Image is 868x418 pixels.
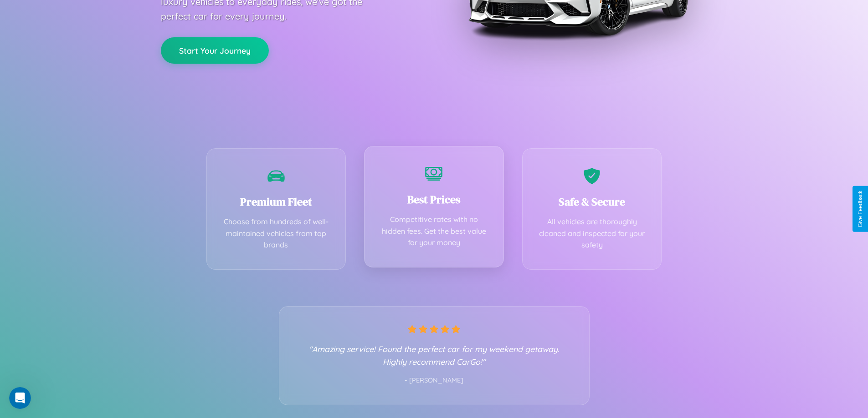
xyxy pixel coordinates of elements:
h3: Best Prices [378,192,490,207]
div: Give Feedback [857,191,863,227]
p: Competitive rates with no hidden fees. Get the best value for your money [378,214,490,249]
h3: Premium Fleet [221,194,332,209]
button: Start Your Journey [161,37,269,64]
p: "Amazing service! Found the perfect car for my weekend getaway. Highly recommend CarGo!" [298,342,571,368]
p: All vehicles are thoroughly cleaned and inspected for your safety [536,216,648,251]
h3: Safe & Secure [536,194,648,209]
iframe: Intercom live chat [9,387,31,409]
p: Choose from hundreds of well-maintained vehicles from top brands [221,216,332,251]
p: - [PERSON_NAME] [298,375,571,387]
